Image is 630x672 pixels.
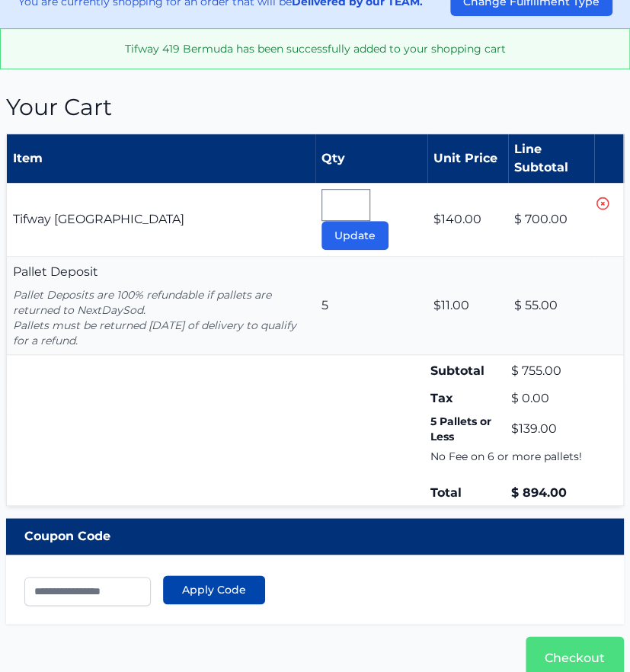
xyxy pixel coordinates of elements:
[427,355,509,387] td: Subtotal
[508,183,594,257] td: $ 700.00
[508,411,594,447] td: $139.00
[508,134,594,184] th: Line Subtotal
[13,41,617,56] p: Tifway 419 Bermuda has been successfully added to your shopping cart
[7,183,315,257] td: Tifway [GEOGRAPHIC_DATA]
[321,221,389,250] button: Update
[315,134,427,184] th: Qty
[13,287,309,348] p: Pallet Deposits are 100% refundable if pallets are returned to NextDaySod. Pallets must be return...
[430,449,591,464] p: No Fee on 6 or more pallets!
[7,257,315,355] td: Pallet Deposit
[163,575,265,604] button: Apply Code
[427,257,509,355] td: $11.00
[427,183,509,257] td: $140.00
[315,257,427,355] td: 5
[7,134,315,184] th: Item
[6,94,624,121] h1: Your Cart
[182,582,246,597] span: Apply Code
[508,481,594,506] td: $ 894.00
[6,518,624,555] div: Coupon Code
[427,411,509,447] td: 5 Pallets or Less
[427,481,509,506] td: Total
[508,355,594,387] td: $ 755.00
[427,134,509,184] th: Unit Price
[508,386,594,411] td: $ 0.00
[508,257,594,355] td: $ 55.00
[427,386,509,411] td: Tax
